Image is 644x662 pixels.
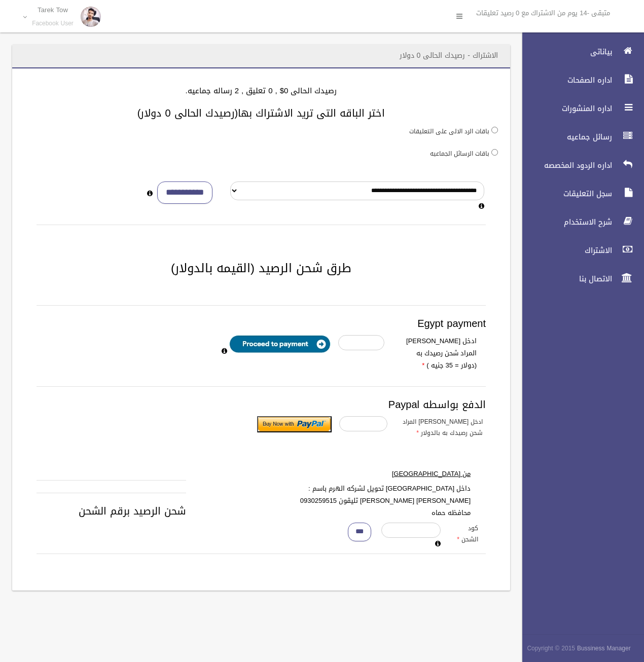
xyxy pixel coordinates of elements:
h2: طرق شحن الرصيد (القيمه بالدولار) [24,262,498,275]
h3: شحن الرصيد برقم الشحن [37,505,486,517]
label: ادخل [PERSON_NAME] المراد شحن رصيدك به (دولار = 35 جنيه ) [392,335,484,372]
label: كود الشحن [448,523,486,545]
a: الاتصال بنا [514,268,644,290]
span: اداره الصفحات [514,75,615,85]
span: بياناتى [514,47,615,57]
a: رسائل جماعيه [514,126,644,148]
a: الاشتراك [514,239,644,262]
label: من [GEOGRAPHIC_DATA] [289,468,478,480]
span: شرح الاستخدام [514,217,615,227]
label: باقات الرد الالى على التعليقات [409,126,489,137]
span: اداره المنشورات [514,103,615,114]
a: بياناتى [514,41,644,63]
p: Tarek Tow [32,6,74,14]
span: اداره الردود المخصصه [514,160,615,170]
a: اداره الصفحات [514,69,644,91]
span: سجل التعليقات [514,189,615,199]
h4: رصيدك الحالى 0$ , 0 تعليق , 2 رساله جماعيه. [24,87,498,95]
label: باقات الرسائل الجماعيه [430,148,489,159]
span: رسائل جماعيه [514,132,615,142]
a: سجل التعليقات [514,182,644,205]
a: اداره الردود المخصصه [514,154,644,176]
label: ادخل [PERSON_NAME] المراد شحن رصيدك به بالدولار [395,416,490,438]
strong: Bussiness Manager [577,643,631,654]
small: Facebook User [32,20,74,27]
input: Submit [257,416,332,432]
span: الاتصال بنا [514,274,615,284]
span: Copyright © 2015 [527,643,575,654]
header: الاشتراك - رصيدك الحالى 0 دولار [387,46,510,65]
span: الاشتراك [514,245,615,255]
h3: اختر الباقه التى تريد الاشتراك بها(رصيدك الحالى 0 دولار) [24,107,498,119]
a: شرح الاستخدام [514,211,644,233]
a: اداره المنشورات [514,97,644,120]
h3: Egypt payment [37,318,486,329]
label: داخل [GEOGRAPHIC_DATA] تحويل لشركه الهرم باسم : [PERSON_NAME] [PERSON_NAME] تليقون 0930259515 محا... [289,483,478,519]
h3: الدفع بواسطه Paypal [37,399,486,410]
